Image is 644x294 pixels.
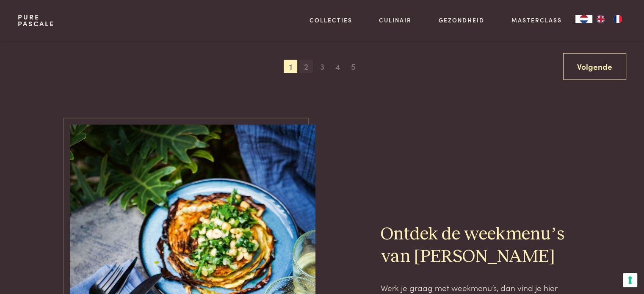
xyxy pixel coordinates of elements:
span: 1 [284,60,297,74]
a: Gezondheid [439,16,484,25]
a: Masterclass [511,16,562,25]
ul: Language list [592,15,626,23]
a: PurePascale [18,14,55,27]
div: Language [575,15,592,23]
h2: Ontdek de weekmenu’s van [PERSON_NAME] [381,223,575,268]
button: Uw voorkeuren voor toestemming voor trackingtechnologieën [623,273,637,287]
a: Volgende [563,53,626,80]
span: 3 [315,60,329,74]
a: Collecties [310,16,352,25]
span: 5 [347,60,360,74]
aside: Language selected: Nederlands [575,15,626,23]
span: 4 [331,60,345,74]
a: FR [609,15,626,23]
a: EN [592,15,609,23]
a: Culinair [379,16,412,25]
span: 2 [299,60,313,74]
a: NL [575,15,592,23]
